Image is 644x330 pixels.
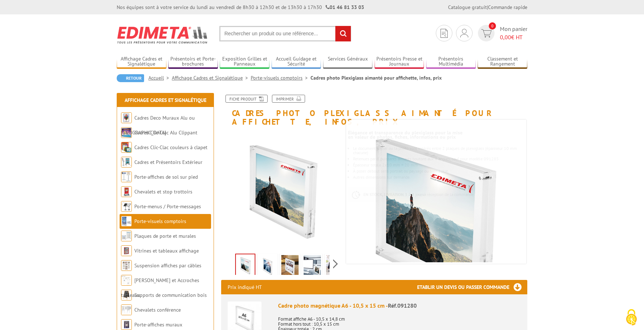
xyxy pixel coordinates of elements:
span: 0 [489,22,496,30]
img: porte_visuels_comptoirs_091280_5.jpg [326,255,343,277]
a: Imprimer [272,95,305,103]
input: rechercher [335,26,351,41]
img: Edimeta [117,22,209,48]
a: Affichage Cadres et Signalétique [117,56,166,68]
img: Cadres Clic-Clac couleurs à clapet [121,142,132,153]
li: Cadres photo Plexiglass aimanté pour affichette, infos, prix [310,74,442,81]
button: Cookies (fenêtre modale) [619,306,644,330]
img: devis rapide [481,29,492,37]
a: Accueil Guidage et Sécurité [272,56,321,68]
a: Exposition Grilles et Panneaux [220,56,269,68]
a: Plaques de porte et murales [134,233,196,239]
img: Cadres Deco Muraux Alu ou Bois [121,112,132,123]
img: porte_visuels_comptoirs_091280_4.jpg [304,255,321,277]
span: € HT [500,33,527,41]
a: Porte-affiches muraux [134,321,182,328]
p: Prix indiqué HT [228,280,262,294]
strong: 01 46 81 33 03 [326,4,364,10]
img: Porte-visuels comptoirs [121,216,132,227]
input: Rechercher un produit ou une référence... [219,26,351,41]
img: porte_visuels_comptoirs_091280_1.jpg [236,254,255,277]
img: Porte-affiches muraux [121,319,132,330]
a: Cadres Clic-Clac Alu Clippant [134,129,197,136]
div: Cadre photo magnétique A6 - 10,5 x 15 cm - [278,302,521,310]
a: Chevalets conférence [134,307,181,313]
span: Mon panier [500,25,527,41]
a: Porte-menus / Porte-messages [134,203,201,210]
a: Cadres Deco Muraux Alu ou [GEOGRAPHIC_DATA] [121,115,195,136]
a: Services Généraux [323,56,373,68]
img: devis rapide [460,29,468,37]
span: 0,00 [500,34,511,41]
img: porte_visuels_comptoirs_091280_1.jpg [325,111,541,327]
img: Cookies (fenêtre modale) [622,308,640,326]
img: devis rapide [440,29,448,38]
a: Accueil [148,75,172,81]
img: porte_visuels_comptoirs_091280_1.jpg [221,130,343,251]
a: Chevalets et stop trottoirs [134,188,192,195]
img: Porte-affiches de sol sur pied [121,171,132,182]
img: Suspension affiches par câbles [121,260,132,271]
img: Cadres et Présentoirs Extérieur [121,157,132,168]
a: [PERSON_NAME] et Accroches tableaux [121,277,199,298]
a: Fiche produit [225,95,268,103]
a: Présentoirs Multimédia [426,56,476,68]
img: porte_visuels_comptoirs_091280_3.jpg [281,255,299,277]
h1: Cadres photo Plexiglass aimanté pour affichette, infos, prix [216,95,533,126]
a: Porte-affiches de sol sur pied [134,174,198,180]
img: Porte-menus / Porte-messages [121,201,132,212]
a: Porte-visuels comptoirs [251,75,310,81]
a: Catalogue gratuit [448,4,487,10]
img: Chevalets et stop trottoirs [121,186,132,197]
a: Présentoirs et Porte-brochures [168,56,218,68]
div: Nos équipes sont à votre service du lundi au vendredi de 8h30 à 12h30 et de 13h30 à 17h30 [117,4,364,11]
a: Supports de communication bois [134,292,207,298]
a: Affichage Cadres et Signalétique [172,75,251,81]
a: Classement et Rangement [478,56,527,68]
img: Chevalets conférence [121,304,132,315]
a: Cadres Clic-Clac couleurs à clapet [134,144,207,151]
img: Vitrines et tableaux affichage [121,245,132,256]
a: Cadres et Présentoirs Extérieur [134,159,202,165]
a: Porte-visuels comptoirs [134,218,186,224]
a: devis rapide 0 Mon panier 0,00€ HT [476,25,527,41]
img: porte_visuels_comptoirs_091280_2.jpg [259,255,276,277]
img: Cimaises et Accroches tableaux [121,275,132,286]
a: Affichage Cadres et Signalétique [125,97,206,103]
div: | [448,4,527,11]
a: Vitrines et tableaux affichage [134,247,199,254]
a: Suspension affiches par câbles [134,262,201,269]
a: Retour [117,74,144,82]
span: Réf.091280 [388,302,417,309]
img: Plaques de porte et murales [121,231,132,241]
h3: Etablir un devis ou passer commande [417,280,527,294]
a: Commande rapide [488,4,527,10]
a: Présentoirs Presse et Journaux [375,56,424,68]
span: Next [332,258,339,270]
